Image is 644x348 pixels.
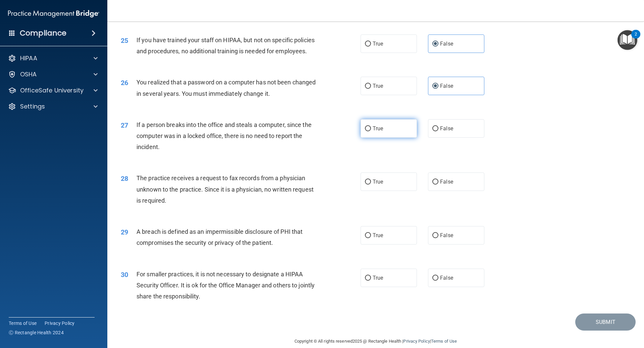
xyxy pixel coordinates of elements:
p: OfficeSafe University [20,86,84,94]
span: If a person breaks into the office and steals a computer, since the computer was in a locked offi... [137,121,312,150]
input: True [365,276,371,281]
input: True [365,233,371,238]
input: True [365,180,371,185]
input: True [365,84,371,89]
input: False [432,42,438,47]
input: True [365,126,371,131]
span: True [373,125,383,132]
span: True [373,275,383,281]
span: False [440,83,453,89]
input: False [432,84,438,89]
span: True [373,41,383,47]
span: False [440,232,453,238]
p: OSHA [20,70,37,78]
span: 30 [121,271,128,279]
input: True [365,42,371,47]
span: 29 [121,228,128,236]
span: For smaller practices, it is not necessary to designate a HIPAA Security Officer. It is ok for th... [137,271,315,300]
input: False [432,233,438,238]
span: True [373,179,383,185]
span: False [440,41,453,47]
span: True [373,83,383,89]
span: 27 [121,121,128,129]
a: OSHA [8,70,98,78]
span: If you have trained your staff on HIPAA, but not on specific policies and procedures, no addition... [137,37,315,55]
span: True [373,232,383,238]
span: You realized that a password on a computer has not been changed in several years. You must immedi... [137,79,316,97]
span: False [440,179,453,185]
span: False [440,275,453,281]
p: HIPAA [20,54,37,62]
span: False [440,125,453,132]
a: HIPAA [8,54,98,62]
span: 25 [121,37,128,45]
span: A breach is defined as an impermissible disclosure of PHI that compromises the security or privac... [137,228,303,246]
a: OfficeSafe University [8,86,98,94]
span: Ⓒ Rectangle Health 2024 [9,329,64,336]
a: Terms of Use [431,339,457,344]
input: False [432,126,438,131]
span: The practice receives a request to fax records from a physician unknown to the practice. Since it... [137,175,314,204]
p: Settings [20,102,45,111]
span: 26 [121,79,128,87]
a: Privacy Policy [45,320,75,327]
button: Open Resource Center, 2 new notifications [618,30,637,50]
div: 2 [635,34,637,43]
a: Terms of Use [9,320,37,327]
input: False [432,276,438,281]
img: PMB logo [8,7,99,20]
a: Privacy Policy [403,339,430,344]
span: 28 [121,175,128,183]
a: Settings [8,102,98,111]
h4: Compliance [20,28,66,38]
input: False [432,180,438,185]
iframe: Drift Widget Chat Controller [528,300,636,327]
